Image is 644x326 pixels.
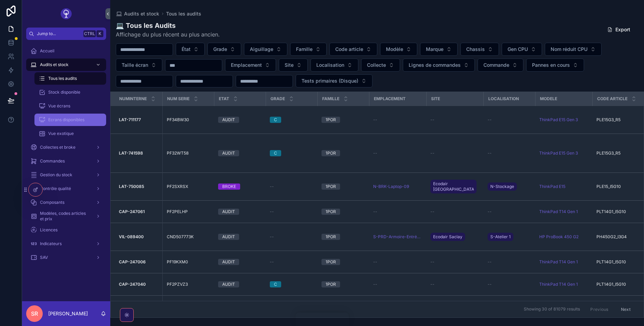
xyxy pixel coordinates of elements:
a: Ecrans disponibles [34,114,106,126]
a: VIL-089400 [119,234,158,240]
a: -- [373,209,422,214]
a: S-Atelier 1 [488,231,531,242]
span: Grade [270,96,285,102]
a: -- [430,209,479,214]
span: -- [430,150,435,156]
span: Famille [296,46,313,53]
div: AUDIT [222,150,235,156]
a: Composants [26,196,106,209]
button: Select Button [380,43,417,56]
span: Lignes de commandes [409,62,461,69]
a: CAP-247006 [119,259,158,265]
a: -- [430,259,479,265]
span: Nom réduit CPU [551,46,587,53]
a: -- [270,259,313,265]
div: C [274,150,277,156]
a: HP ProBook 450 G2 [539,234,579,240]
a: Collectes et broke [26,141,106,154]
a: LAT-741598 [119,150,158,156]
span: -- [373,259,377,265]
strong: VIL-089400 [119,234,144,239]
span: -- [270,184,274,189]
button: Next [616,304,635,315]
a: Audits et stock [26,59,106,71]
a: PF2SXRSX [167,184,210,189]
img: App logo [61,8,72,19]
button: Select Button [244,43,287,56]
span: -- [488,150,492,156]
a: Modèles, codes articles et prix [26,210,106,222]
span: PF34BW30 [167,117,189,123]
span: Showing 30 of 81079 results [524,307,580,312]
button: Select Button [290,43,327,56]
a: ThinkPad E15 Gen 3 [539,150,588,156]
a: AUDIT [218,150,262,156]
h1: 💻 Tous les Audits [116,21,220,30]
span: Composants [40,200,64,205]
a: Tous les audits [34,72,106,85]
a: LAT-711177 [119,117,158,123]
button: Select Button [225,59,276,72]
strong: LAT-741598 [119,150,143,156]
span: Modele [540,96,557,102]
button: Select Button [310,59,358,72]
span: État [182,46,191,53]
a: 1POR [321,150,365,156]
a: ThinkPad E15 Gen 3 [539,117,578,123]
a: ThinkPad T14 Gen 1 [539,259,578,265]
a: AUDIT [218,209,262,215]
a: 1POR [321,209,365,215]
span: Localisation [488,96,519,102]
strong: LAT-750085 [119,184,144,189]
a: Vue exotique [34,127,106,140]
span: -- [373,150,377,156]
span: -- [488,282,492,287]
a: -- [488,117,531,123]
span: S-PRD-Armoire-Entrée en stock [373,234,422,240]
div: scrollable content [22,40,110,273]
span: Aiguillage [250,46,273,53]
a: Audits et stock [116,10,159,17]
p: [PERSON_NAME] [48,310,88,317]
div: C [274,117,277,123]
a: -- [488,150,531,156]
span: -- [488,259,492,265]
span: Ecodair Saclay [433,234,462,240]
a: Contrôle qualité [26,182,106,195]
div: 1POR [326,234,336,240]
span: Indicateurs [40,241,62,246]
div: 1POR [326,281,336,287]
span: Collectes et broke [40,145,75,150]
span: Licences [40,227,58,233]
span: -- [430,117,435,123]
div: 1POR [326,117,336,123]
a: N-Stockage [488,182,517,191]
span: PLE15_I5G10 [596,184,621,189]
a: -- [270,184,313,189]
span: Audits et stock [124,10,159,17]
a: ThinkPad T14 Gen 1 [539,282,588,287]
div: 1POR [326,183,336,190]
a: ThinkPad E15 Gen 3 [539,150,578,156]
span: Localisation [316,62,344,69]
button: Select Button [116,59,162,72]
span: -- [373,282,377,287]
span: PLT14G1_I5G10 [596,282,626,287]
a: S-Atelier 1 [488,233,513,241]
a: AUDIT [218,234,262,240]
a: -- [430,282,479,287]
a: -- [373,117,422,123]
span: Site [431,96,440,102]
div: 1POR [326,259,336,265]
a: 1POR [321,117,365,123]
span: Etat [219,96,229,102]
button: Export [602,23,636,36]
a: Commandes [26,155,106,167]
span: ThinkPad T14 Gen 1 [539,209,578,214]
span: Emplacement [374,96,406,102]
span: Audits et stock [40,62,69,67]
span: Gestion du stock [40,172,72,178]
strong: CAP-247006 [119,259,146,264]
